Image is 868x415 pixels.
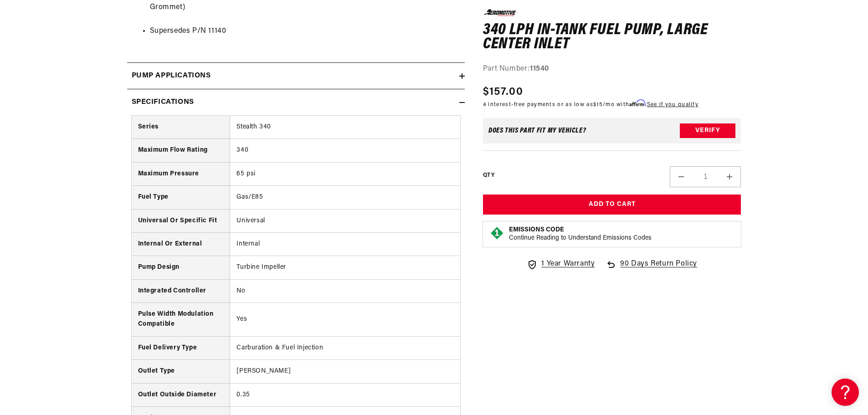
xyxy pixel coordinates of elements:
td: 65 psi [230,162,460,185]
td: Internal [230,232,460,256]
p: Continue Reading to Understand Emissions Codes [509,234,652,242]
strong: Emissions Code [509,226,564,233]
td: Yes [230,303,460,337]
th: Universal Or Specific Fit [132,209,230,232]
td: Turbine Impeller [230,256,460,279]
span: $15 [593,102,603,108]
p: 4 interest-free payments or as low as /mo with . [483,100,699,109]
th: Internal Or External [132,232,230,256]
th: Series [132,116,230,139]
span: Affirm [629,100,645,107]
li: Supersedes P/N 11140 [150,26,460,37]
th: Maximum Pressure [132,162,230,185]
h1: 340 LPH In-Tank Fuel Pump, Large Center Inlet [483,23,741,51]
span: $157.00 [483,84,523,100]
div: Does This part fit My vehicle? [488,127,586,134]
th: Fuel Type [132,186,230,209]
a: 1 Year Warranty [527,258,595,270]
th: Integrated Controller [132,279,230,302]
td: Carburation & Fuel Injection [230,336,460,359]
div: Part Number: [483,63,741,75]
h2: Pump Applications [132,70,211,82]
h2: Specifications [132,97,194,108]
button: Verify [680,123,735,138]
td: [PERSON_NAME] [230,360,460,383]
button: Emissions CodeContinue Reading to Understand Emissions Codes [509,226,652,242]
td: 340 [230,139,460,162]
a: See if you qualify - Learn more about Affirm Financing (opens in modal) [647,102,699,108]
th: Maximum Flow Rating [132,139,230,162]
th: Outlet Type [132,360,230,383]
summary: Specifications [127,89,465,116]
th: Pulse Width Modulation Compatible [132,303,230,337]
td: 0.35 [230,383,460,406]
th: Pump Design [132,256,230,279]
span: 1 Year Warranty [541,258,595,270]
th: Outlet Outside Diameter [132,383,230,406]
td: Stealth 340 [230,116,460,139]
img: Emissions code [490,226,504,241]
td: No [230,279,460,302]
button: Add to Cart [483,195,741,215]
th: Fuel Delivery Type [132,336,230,359]
strong: 11540 [530,65,549,72]
td: Gas/E85 [230,186,460,209]
a: 90 Days Return Policy [606,258,697,279]
summary: Pump Applications [127,63,465,89]
td: Universal [230,209,460,232]
span: 90 Days Return Policy [620,258,697,279]
label: QTY [483,171,494,179]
